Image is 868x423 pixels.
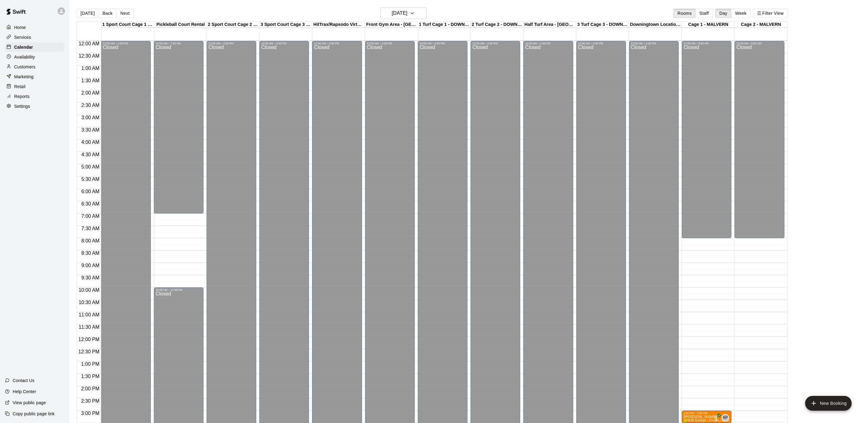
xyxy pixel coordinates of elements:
p: Reports [14,93,30,100]
div: Closed [156,45,202,216]
div: 12:00 AM – 4:30 PM [367,42,413,45]
div: 3 Turf Cage 3 - DOWNINGTOWN [576,22,629,28]
div: 12:00 AM – 4:30 PM [314,42,360,45]
span: 9:00 AM [80,263,101,268]
span: 2:30 AM [80,103,101,108]
p: Customers [14,64,35,70]
div: Alexa Peterson [722,414,729,421]
a: Home [5,23,64,32]
div: 12:00 AM – 8:00 AM [736,42,782,45]
span: 1:00 PM [80,361,101,367]
a: Services [5,33,64,42]
div: 12:00 AM – 7:00 AM: Closed [154,41,204,214]
div: 12:00 AM – 8:00 AM [684,42,730,45]
span: 2:00 AM [80,90,101,96]
a: Calendar [5,43,64,52]
button: Staff [695,9,713,18]
div: Pickleball Court Rental [154,22,207,28]
div: Front Gym Area - [GEOGRAPHIC_DATA] [365,22,418,28]
span: 11:30 AM [77,324,101,330]
span: 4:00 AM [80,140,101,145]
span: 4:30 AM [80,152,101,157]
a: Retail [5,82,64,91]
div: 3:00 PM – 3:30 PM [684,412,730,415]
a: Marketing [5,72,64,81]
div: Downingtown Location - OUTDOOR Turf Area [629,22,682,28]
div: Cage 2 - MALVERN [734,22,787,28]
span: 11:00 AM [77,312,101,317]
p: Calendar [14,44,33,50]
button: Back [98,9,117,18]
div: 10:00 AM – 11:59 PM [156,288,202,291]
span: 12:30 AM [77,53,101,59]
span: 12:00 PM [77,337,101,342]
p: Retail [14,83,26,90]
span: AP [723,415,728,421]
h6: [DATE] [392,9,407,18]
span: 1:00 AM [80,66,101,71]
span: 6:30 AM [80,201,101,206]
span: 1:30 PM [80,374,101,379]
span: 8:00 AM [80,238,101,243]
span: 7:00 AM [80,214,101,219]
span: 3:00 PM [80,411,101,416]
p: Settings [14,103,30,109]
div: 12:00 AM – 7:00 AM [156,42,202,45]
span: 6:00 AM [80,189,101,194]
div: 12:00 AM – 8:00 AM: Closed [734,41,784,238]
span: 3:00 AM [80,115,101,120]
div: 12:00 AM – 4:30 PM [261,42,307,45]
p: View public page [13,400,46,406]
span: 5:00 AM [80,164,101,169]
div: 12:00 AM – 4:30 PM [472,42,518,45]
button: Day [715,9,731,18]
span: All customers have paid [713,415,719,421]
p: Marketing [14,74,34,80]
p: Contact Us [13,377,35,384]
div: 2 Sport Court Cage 2 - DOWNINGTOWN [207,22,260,28]
span: 8:30 AM [80,250,101,256]
span: 3:30 AM [80,127,101,132]
span: 2:00 PM [80,386,101,391]
span: 10:00 AM [77,287,101,293]
div: 12:00 AM – 4:30 PM [208,42,254,45]
div: 1 Turf Cage 1 - DOWNINGTOWN [418,22,471,28]
div: 12:00 AM – 8:00 AM: Closed [682,41,731,238]
div: 3:00 PM – 3:30 PM: Cameron Clements [682,411,731,423]
button: Filter View [753,9,788,18]
div: 3 Sport Court Cage 3 - DOWNINGTOWN [260,22,312,28]
div: 12:00 AM – 4:30 PM [578,42,624,45]
a: Availability [5,52,64,62]
span: 5:30 AM [80,177,101,182]
button: [DATE] [76,9,99,18]
span: 9:30 AM [80,275,101,280]
a: Reports [5,92,64,101]
button: Week [731,9,751,18]
div: 12:00 AM – 4:30 PM [631,42,677,45]
p: Copy public page link [13,411,55,417]
div: 1 Sport Court Cage 1 - DOWNINGTOWN [101,22,154,28]
div: HitTrax/Rapsodo Virtual Reality Rental Cage - 16'x35' [312,22,365,28]
a: Customers [5,62,64,71]
span: 2:30 PM [80,398,101,404]
div: 2 Turf Cage 2 - DOWNINGTOWN [471,22,524,28]
div: Closed [736,45,782,240]
div: 12:00 AM – 4:30 PM [420,42,466,45]
p: Home [14,24,26,31]
button: [DATE] [380,7,426,19]
span: Alexa Peterson [724,414,729,421]
p: Availability [14,54,35,60]
div: 12:00 AM – 4:30 PM [525,42,571,45]
div: Cage 1 - MALVERN [682,22,734,28]
span: 🥎MJB Softball - Private Lesson - 30 Minute - [GEOGRAPHIC_DATA] LOCATION🥎 [684,419,806,422]
div: Half Turf Area - [GEOGRAPHIC_DATA] [524,22,576,28]
a: Settings [5,102,64,111]
div: 12:00 AM – 4:30 PM [103,42,149,45]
